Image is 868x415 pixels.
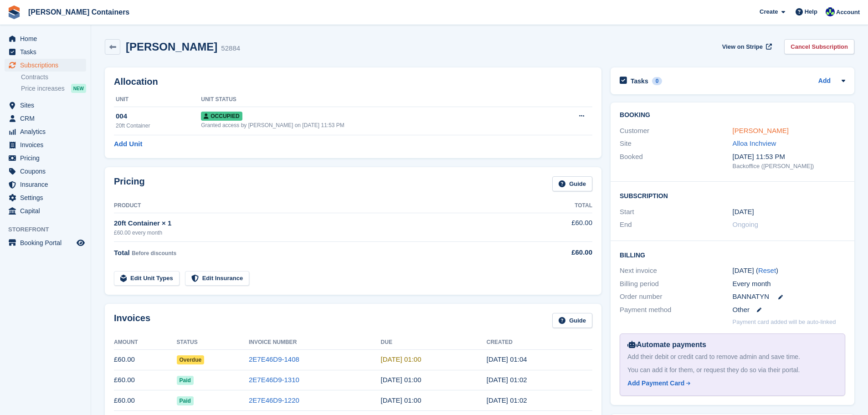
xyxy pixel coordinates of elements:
a: Cancel Subscription [784,39,854,54]
a: 2E7E46D9-1310 [249,376,299,384]
span: Paid [177,376,194,385]
div: Billing period [620,279,732,289]
a: menu [5,59,86,72]
span: Occupied [201,112,242,121]
div: 20ft Container × 1 [114,218,529,229]
div: [DATE] 11:53 PM [733,152,845,162]
time: 2025-08-07 00:02:06 UTC [487,376,527,384]
span: View on Stripe [722,42,763,51]
h2: Tasks [631,77,648,85]
div: Customer [620,126,732,136]
time: 2025-09-08 00:00:00 UTC [381,355,421,363]
a: [PERSON_NAME] [733,127,789,134]
div: Every month [733,279,845,289]
span: Help [805,7,817,16]
th: Amount [114,335,177,350]
a: menu [5,205,86,217]
a: Edit Unit Types [114,271,180,286]
span: Capital [20,205,75,217]
time: 2025-08-08 00:00:00 UTC [381,376,421,384]
h2: Billing [620,250,845,259]
a: menu [5,165,86,178]
time: 2025-07-07 00:02:12 UTC [487,396,527,404]
div: [DATE] ( ) [733,266,845,276]
div: 004 [116,111,201,122]
a: menu [5,112,86,125]
span: Booking Portal [20,236,75,249]
span: Invoices [20,138,75,151]
div: 20ft Container [116,122,201,130]
a: menu [5,191,86,204]
div: Backoffice ([PERSON_NAME]) [733,162,845,171]
a: menu [5,178,86,191]
td: £60.00 [529,213,592,241]
span: Home [20,32,75,45]
a: Price increases NEW [21,83,86,93]
h2: Booking [620,112,845,119]
div: End [620,220,732,230]
a: Add Payment Card [627,379,834,388]
td: £60.00 [114,370,177,390]
a: menu [5,152,86,164]
th: Unit Status [201,92,546,107]
div: Site [620,138,732,149]
th: Product [114,199,529,213]
div: £60.00 [529,247,592,258]
th: Due [381,335,487,350]
span: Create [760,7,778,16]
div: Order number [620,292,732,302]
span: BANNATYN [733,292,770,302]
div: Other [733,305,845,315]
img: stora-icon-8386f47178a22dfd0bd8f6a31ec36ba5ce8667c1dd55bd0f319d3a0aa187defe.svg [7,5,21,19]
span: Coupons [20,165,75,178]
div: Granted access by [PERSON_NAME] on [DATE] 11:53 PM [201,121,546,129]
span: Subscriptions [20,59,75,72]
div: NEW [71,84,86,93]
div: Next invoice [620,266,732,276]
span: Analytics [20,125,75,138]
a: Alloa Inchview [733,139,776,147]
th: Unit [114,92,201,107]
a: View on Stripe [719,39,774,54]
span: Insurance [20,178,75,191]
th: Status [177,335,249,350]
h2: Invoices [114,313,150,328]
div: 52884 [221,43,240,54]
a: Edit Insurance [185,271,250,286]
span: Paid [177,396,194,405]
h2: [PERSON_NAME] [126,41,217,53]
a: Add Unit [114,139,142,149]
h2: Pricing [114,176,145,191]
a: [PERSON_NAME] Containers [25,5,133,20]
div: Start [620,207,732,217]
span: Price increases [21,84,65,93]
a: menu [5,236,86,249]
span: Storefront [8,225,91,234]
p: Payment card added will be auto-linked [733,318,836,327]
a: menu [5,138,86,151]
a: Add [818,76,831,87]
span: Sites [20,99,75,112]
td: £60.00 [114,390,177,411]
a: 2E7E46D9-1408 [249,355,299,363]
a: menu [5,46,86,58]
th: Created [487,335,592,350]
a: Guide [552,176,592,191]
a: 2E7E46D9-1220 [249,396,299,404]
span: Settings [20,191,75,204]
time: 2025-09-07 00:04:48 UTC [487,355,527,363]
div: Automate payments [627,339,837,350]
span: Account [836,8,860,17]
div: 0 [652,77,663,85]
div: Add their debit or credit card to remove admin and save time. [627,352,837,362]
a: Preview store [75,237,86,248]
span: Ongoing [733,220,759,228]
span: CRM [20,112,75,125]
time: 2024-10-07 00:00:00 UTC [733,207,754,217]
a: Contracts [21,73,86,82]
span: Total [114,249,130,256]
span: Tasks [20,46,75,58]
th: Invoice Number [249,335,381,350]
h2: Subscription [620,191,845,200]
span: Overdue [177,355,205,364]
